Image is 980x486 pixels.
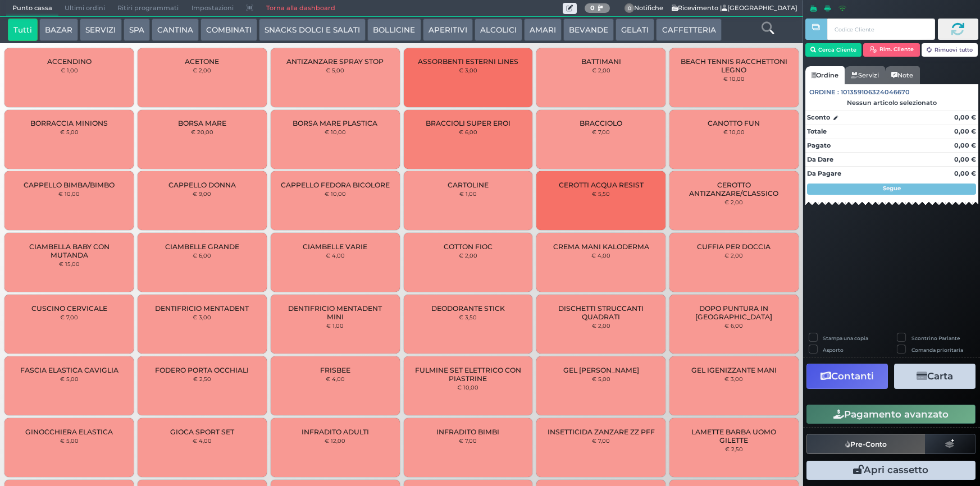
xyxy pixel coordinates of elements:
[58,1,111,16] span: Ultimi ordini
[553,242,649,251] span: CREMA MANI KALODERMA
[286,57,384,66] span: ANTIZANZARE SPRAY STOP
[679,304,789,321] span: DOPO PUNTURA IN [GEOGRAPHIC_DATA]
[24,181,115,189] span: CAPPELLO BIMBA/BIMBO
[546,304,656,321] span: DISCHETTI STRUCCANTI QUADRATI
[367,19,421,41] button: BOLLICINE
[894,364,976,389] button: Carta
[592,190,610,197] small: € 5,50
[807,141,831,149] strong: Pagato
[459,129,477,135] small: € 6,00
[39,19,78,41] button: BAZAR
[60,437,79,444] small: € 5,00
[259,1,341,16] a: Torna alla dashboard
[418,57,518,66] span: ASSORBENTI ESTERNI LINES
[679,181,789,198] span: CEROTTO ANTIZANZARE/CLASSICO
[823,346,844,354] label: Asporto
[563,366,639,374] span: GEL [PERSON_NAME]
[581,57,621,66] span: BATTIMANI
[809,88,839,97] span: Ordine :
[20,366,118,374] span: FASCIA ELASTICA CAVIGLIA
[922,43,978,57] button: Rimuovi tutto
[325,129,346,135] small: € 10,00
[326,67,344,74] small: € 5,00
[80,19,121,41] button: SERVIZI
[280,304,390,321] span: DENTIFRICIO MENTADENT MINI
[708,119,760,127] span: CANOTTO FUN
[448,181,489,189] span: CARTOLINE
[805,43,862,57] button: Cerca Cliente
[436,428,499,436] span: INFRADITO BIMBI
[563,19,614,41] button: BEVANDE
[807,169,841,177] strong: Da Pagare
[592,129,610,135] small: € 7,00
[413,366,523,383] span: FULMINE SET ELETTRICO CON PIASTRINE
[592,67,610,74] small: € 2,00
[805,99,978,107] div: Nessun articolo selezionato
[325,190,346,197] small: € 10,00
[592,375,610,382] small: € 5,00
[155,366,249,374] span: FODERO PORTA OCCHIALI
[697,242,771,251] span: CUFFIA PER DOCCIA
[193,375,211,382] small: € 2,50
[185,1,240,16] span: Impostazioni
[193,314,211,320] small: € 3,00
[165,242,239,251] span: CIAMBELLE GRANDE
[616,19,654,41] button: GELATI
[30,119,108,127] span: BORRACCIA MINIONS
[723,75,745,82] small: € 10,00
[193,190,211,197] small: € 9,00
[293,119,377,127] span: BORSA MARE PLASTICA
[807,155,833,163] strong: Da Dare
[193,67,211,74] small: € 2,00
[807,127,827,135] strong: Totale
[170,428,234,436] span: GIOCA SPORT SET
[326,375,345,382] small: € 4,00
[691,366,777,374] span: GEL IGENIZZANTE MANI
[185,57,219,66] span: ACETONE
[303,242,367,251] span: CIAMBELLE VARIE
[806,461,976,480] button: Apri cassetto
[954,141,976,149] strong: 0,00 €
[805,66,845,84] a: Ordine
[592,437,610,444] small: € 7,00
[111,1,185,16] span: Ritiri programmati
[827,19,935,40] input: Codice Cliente
[444,242,493,251] span: COTTON FIOC
[431,304,505,313] span: DEODORANTE STICK
[423,19,473,41] button: APERITIVI
[863,43,920,57] button: Rim. Cliente
[580,119,622,127] span: BRACCIOLO
[656,19,721,41] button: CAFFETTERIA
[124,19,150,41] button: SPA
[61,67,78,74] small: € 1,00
[178,119,226,127] span: BORSA MARE
[724,322,743,329] small: € 6,00
[524,19,562,41] button: AMARI
[459,437,477,444] small: € 7,00
[259,19,366,41] button: SNACKS DOLCI E SALATI
[281,181,390,189] span: CAPPELLO FEDORA BICOLORE
[885,66,919,84] a: Note
[60,129,79,135] small: € 5,00
[8,19,38,41] button: Tutti
[883,185,901,192] strong: Segue
[724,199,743,205] small: € 2,00
[155,304,249,313] span: DENTIFRICIO MENTADENT
[59,260,80,267] small: € 15,00
[723,129,745,135] small: € 10,00
[459,67,477,74] small: € 3,00
[31,304,107,313] span: CUSCINO CERVICALE
[193,252,211,259] small: € 6,00
[954,155,976,163] strong: 0,00 €
[326,252,345,259] small: € 4,00
[459,190,477,197] small: € 1,00
[559,181,644,189] span: CEROTTI ACQUA RESIST
[14,242,124,259] span: CIAMBELLA BABY CON MUTANDA
[459,252,477,259] small: € 2,00
[845,66,885,84] a: Servizi
[806,434,926,454] button: Pre-Conto
[911,346,963,354] label: Comanda prioritaria
[152,19,199,41] button: CANTINA
[724,375,743,382] small: € 3,00
[807,113,830,122] strong: Sconto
